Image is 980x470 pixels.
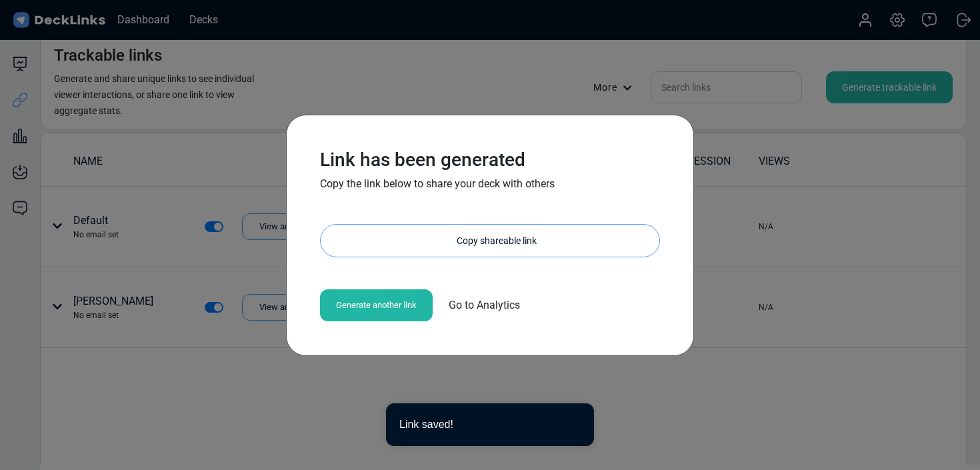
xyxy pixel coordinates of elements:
[449,297,520,313] span: Go to Analytics
[320,149,660,171] h3: Link has been generated
[320,177,555,190] span: Copy the link below to share your deck with others
[573,417,581,431] button: close
[334,225,659,257] div: Copy shareable link
[320,289,433,321] div: Generate another link
[399,417,573,433] div: Link saved!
